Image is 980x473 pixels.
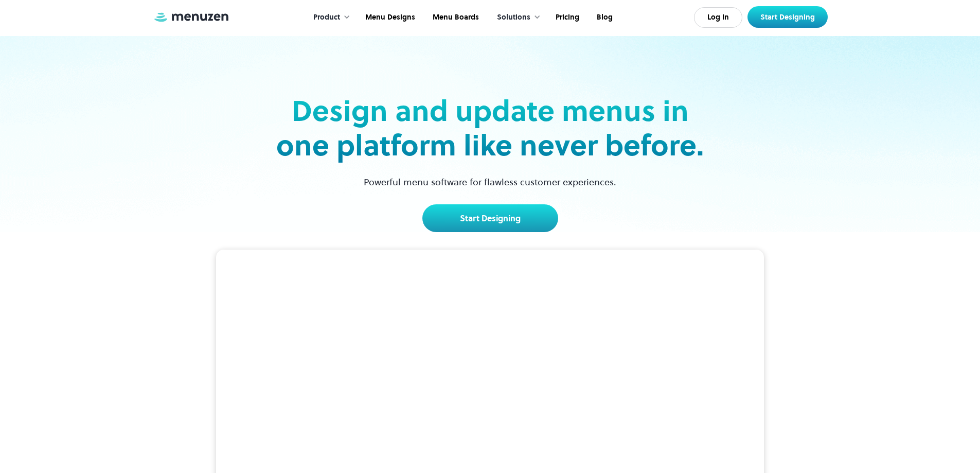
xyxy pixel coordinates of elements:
[422,204,558,232] a: Start Designing
[273,94,707,163] h2: Design and update menus in one platform like never before.
[546,2,587,33] a: Pricing
[497,12,530,23] div: Solutions
[747,6,828,28] a: Start Designing
[355,2,423,33] a: Menu Designs
[423,2,487,33] a: Menu Boards
[303,2,355,33] div: Product
[487,2,546,33] div: Solutions
[587,2,620,33] a: Blog
[313,12,340,23] div: Product
[694,7,742,28] a: Log In
[351,175,629,189] p: Powerful menu software for flawless customer experiences.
